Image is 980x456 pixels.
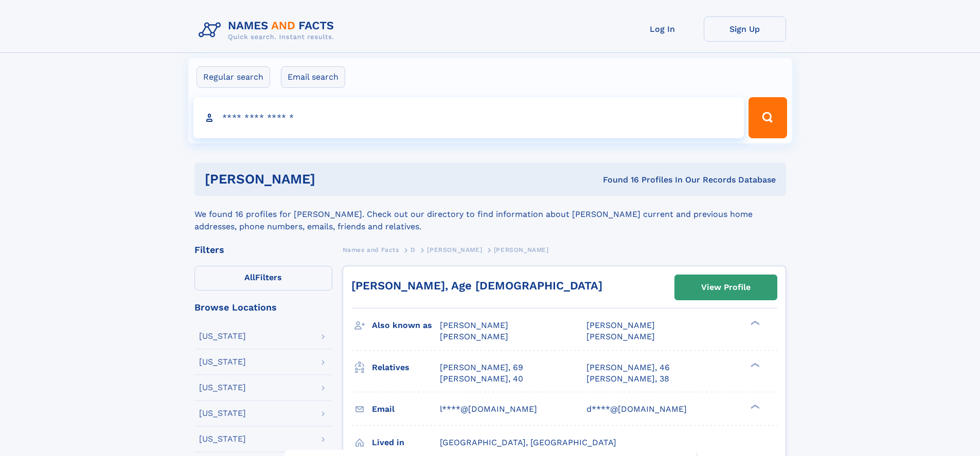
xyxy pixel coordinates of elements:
[440,362,523,373] a: [PERSON_NAME], 69
[244,272,255,282] span: All
[427,246,482,253] span: [PERSON_NAME]
[411,246,416,253] span: D
[199,435,246,443] div: [US_STATE]
[194,303,332,312] div: Browse Locations
[621,16,704,42] a: Log In
[199,332,246,340] div: [US_STATE]
[372,434,440,451] h3: Lived in
[748,320,760,326] div: ❯
[586,320,655,330] span: [PERSON_NAME]
[343,243,399,256] a: Names and Facts
[194,266,332,290] label: Filters
[459,174,776,186] div: Found 16 Profiles In Our Records Database
[193,97,744,138] input: search input
[586,332,655,341] span: [PERSON_NAME]
[351,279,602,292] a: [PERSON_NAME], Age [DEMOGRAPHIC_DATA]
[749,97,787,138] button: Search Button
[199,384,246,392] div: [US_STATE]
[440,320,508,330] span: [PERSON_NAME]
[411,243,416,256] a: D
[197,66,270,88] label: Regular search
[701,276,751,299] div: View Profile
[748,403,760,410] div: ❯
[704,16,786,42] a: Sign Up
[372,400,440,418] h3: Email
[281,66,345,88] label: Email search
[586,362,670,373] a: [PERSON_NAME], 46
[372,317,440,334] h3: Also known as
[675,275,777,300] a: View Profile
[199,409,246,417] div: [US_STATE]
[194,245,332,254] div: Filters
[205,173,459,186] h1: [PERSON_NAME]
[440,373,523,385] a: [PERSON_NAME], 40
[748,361,760,368] div: ❯
[427,243,482,256] a: [PERSON_NAME]
[440,437,616,447] span: [GEOGRAPHIC_DATA], [GEOGRAPHIC_DATA]
[194,16,343,44] img: Logo Names and Facts
[494,246,549,253] span: [PERSON_NAME]
[199,358,246,366] div: [US_STATE]
[440,332,508,341] span: [PERSON_NAME]
[372,359,440,376] h3: Relatives
[194,196,786,233] div: We found 16 profiles for [PERSON_NAME]. Check out our directory to find information about [PERSON...
[586,373,669,385] a: [PERSON_NAME], 38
